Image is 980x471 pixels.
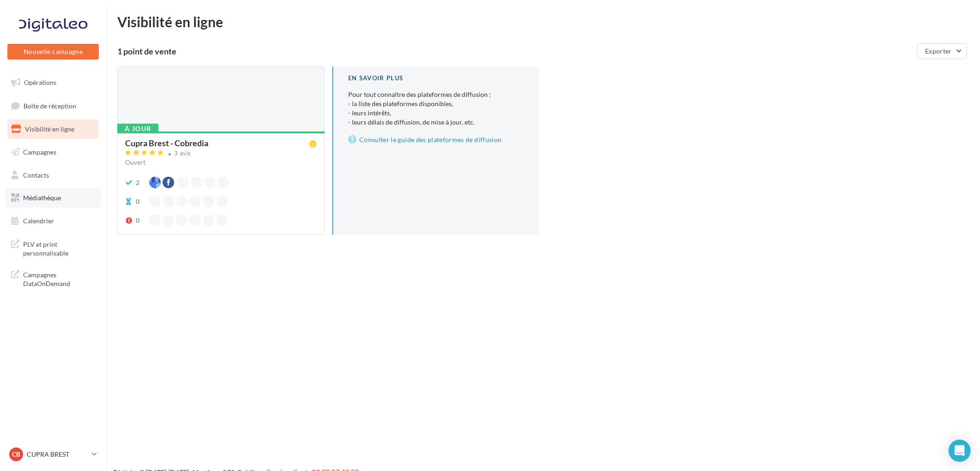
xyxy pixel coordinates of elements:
[25,125,74,133] span: Visibilité en ligne
[348,108,525,118] li: - leurs intérêts,
[23,171,49,179] span: Contacts
[175,150,191,156] div: 3 avis
[917,43,967,59] button: Exporter
[117,15,969,29] div: Visibilité en ligne
[7,446,99,463] a: CB CUPRA BREST
[136,178,139,187] div: 2
[27,450,88,459] p: CUPRA BREST
[348,99,525,108] li: - la liste des plateformes disponibles,
[6,211,101,231] a: Calendrier
[348,118,525,127] li: - leurs délais de diffusion, de mise à jour, etc.
[125,149,317,160] a: 3 avis
[6,73,101,92] a: Opérations
[348,134,525,145] a: Consulter le guide des plateformes de diffusion
[117,47,913,55] div: 1 point de vente
[24,78,56,86] span: Opérations
[949,440,971,462] div: Open Intercom Messenger
[23,148,56,156] span: Campagnes
[925,47,952,55] span: Exporter
[117,124,158,134] div: À jour
[6,265,101,292] a: Campagnes DataOnDemand
[125,158,145,166] span: Ouvert
[23,268,95,288] span: Campagnes DataOnDemand
[6,119,101,139] a: Visibilité en ligne
[7,44,99,60] button: Nouvelle campagne
[12,450,20,459] span: CB
[348,90,525,127] p: Pour tout connaître des plateformes de diffusion :
[125,139,208,147] div: Cupra Brest - Cobredia
[348,74,525,83] div: En savoir plus
[6,234,101,262] a: PLV et print personnalisable
[23,194,61,202] span: Médiathèque
[6,166,101,185] a: Contacts
[6,188,101,208] a: Médiathèque
[136,197,139,206] div: 0
[6,96,101,116] a: Boîte de réception
[24,101,76,109] span: Boîte de réception
[23,217,54,225] span: Calendrier
[23,238,95,258] span: PLV et print personnalisable
[6,143,101,162] a: Campagnes
[136,216,139,225] div: 0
